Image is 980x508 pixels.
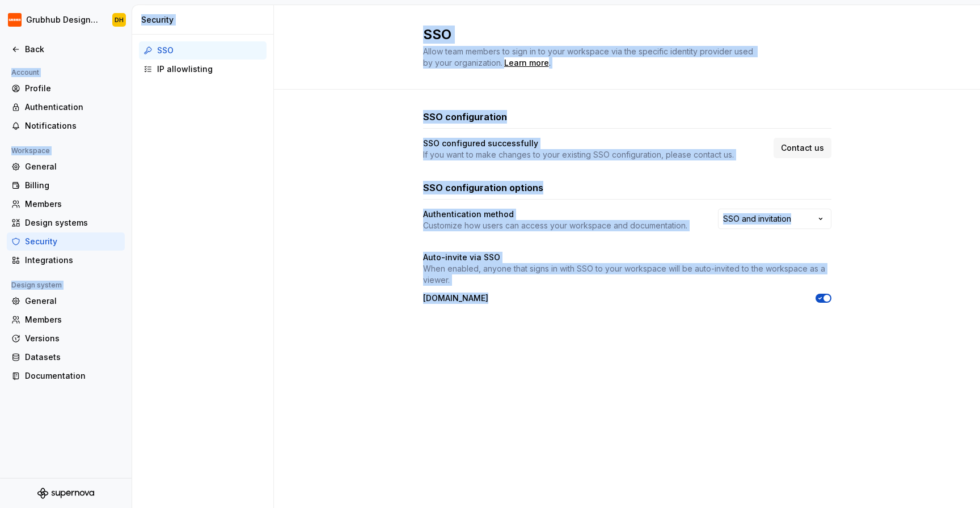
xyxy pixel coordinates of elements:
div: DH [115,15,124,24]
span: . [502,59,551,67]
div: Profile [25,83,120,94]
div: General [25,161,120,172]
a: Versions [7,329,125,348]
h3: SSO configuration [423,110,507,124]
p: If you want to make changes to your existing SSO configuration, please contact us. [423,149,734,160]
a: Authentication [7,98,125,116]
a: Back [7,40,125,58]
div: Datasets [25,352,120,363]
span: Contact us [781,142,824,154]
h4: Auto-invite via SSO [423,252,500,263]
div: Integrations [25,255,120,266]
a: Datasets [7,348,125,366]
div: Design system [7,278,66,292]
div: Back [25,44,120,55]
a: IP allowlisting [139,60,267,78]
img: 4e8d6f31-f5cf-47b4-89aa-e4dec1dc0822.png [8,13,22,27]
a: Design systems [7,214,125,232]
div: Members [25,314,120,325]
h2: SSO [423,26,818,44]
a: General [7,158,125,176]
div: Documentation [25,370,120,382]
a: Contact us [774,138,831,158]
a: Billing [7,176,125,194]
p: [DOMAIN_NAME] [423,293,488,304]
p: Customize how users can access your workspace and documentation. [423,220,687,231]
svg: Supernova Logo [37,488,94,499]
div: Grubhub Design System [26,14,99,26]
h4: Authentication method [423,209,514,220]
div: Security [25,236,120,247]
a: Learn more [504,57,549,69]
a: Security [7,232,125,251]
h4: SSO configured successfully [423,138,538,149]
a: General [7,292,125,310]
span: Allow team members to sign in to your workspace via the specific identity provider used by your o... [423,46,755,67]
div: IP allowlisting [157,63,262,75]
div: SSO [157,45,262,56]
div: Members [25,198,120,210]
a: Members [7,311,125,329]
button: Grubhub Design SystemDH [2,7,129,32]
div: Notifications [25,120,120,132]
a: Notifications [7,117,125,135]
div: Authentication [25,101,120,113]
a: Profile [7,79,125,98]
h3: SSO configuration options [423,181,543,194]
a: Documentation [7,367,125,385]
div: Design systems [25,217,120,228]
div: Versions [25,333,120,344]
div: Workspace [7,144,54,158]
div: Account [7,66,44,79]
div: General [25,295,120,307]
p: When enabled, anyone that signs in with SSO to your workspace will be auto-invited to the workspa... [423,263,831,286]
a: SSO [139,41,267,60]
div: Billing [25,180,120,191]
a: Integrations [7,251,125,269]
a: Members [7,195,125,213]
div: Security [141,14,269,26]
